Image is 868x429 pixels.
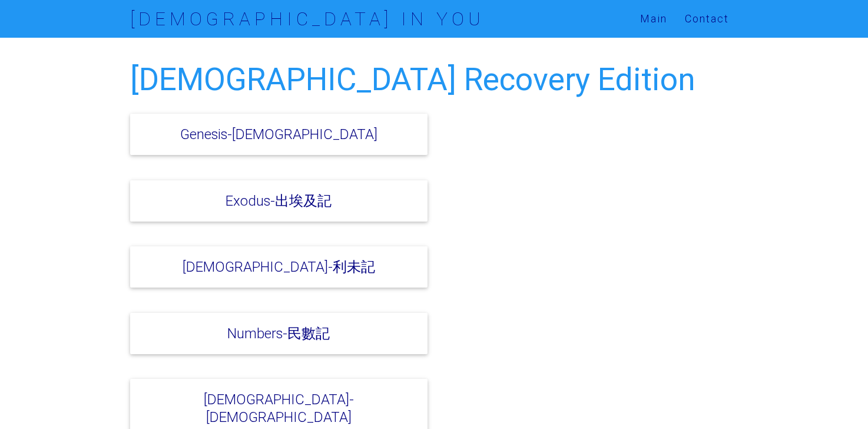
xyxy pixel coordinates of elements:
[180,126,377,143] a: Genesis-[DEMOGRAPHIC_DATA]
[227,325,330,342] a: Numbers-民數記
[183,258,375,275] a: [DEMOGRAPHIC_DATA]-利未記
[226,192,332,209] a: Exodus-出埃及記
[130,62,738,97] h2: [DEMOGRAPHIC_DATA] Recovery Edition
[204,391,354,425] a: [DEMOGRAPHIC_DATA]-[DEMOGRAPHIC_DATA]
